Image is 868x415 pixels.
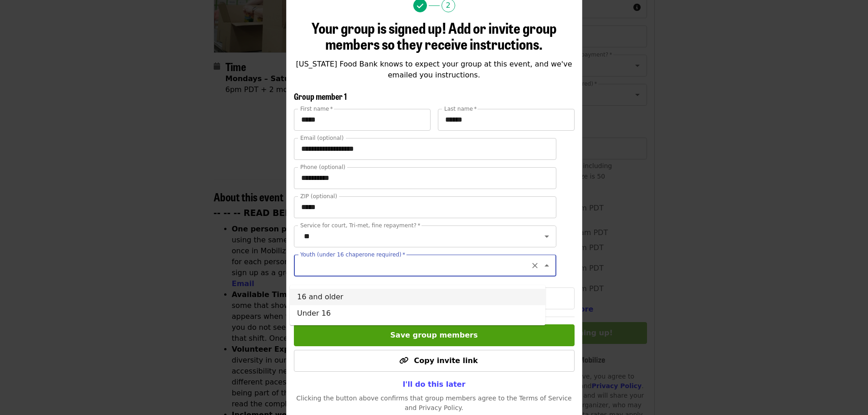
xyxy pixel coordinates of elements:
i: check icon [417,2,423,10]
i: link icon [399,356,408,365]
label: Youth (under 16 chaperone required) [300,252,405,257]
label: Last name [444,106,477,112]
span: [US_STATE] Food Bank knows to expect your group at this event, and we've emailed you instructions. [296,60,572,79]
span: I'll do this later [403,380,466,389]
button: Copy invite link [294,350,575,372]
label: First name [300,106,333,112]
input: Phone (optional) [294,167,556,189]
span: Copy invite link [414,356,478,365]
label: Email (optional) [300,135,344,141]
label: Phone (optional) [300,164,345,170]
label: Service for court, Tri-met, fine repayment? [300,223,421,228]
li: 16 and older [290,289,545,305]
button: I'll do this later [395,375,473,394]
input: ZIP (optional) [294,196,556,218]
span: Your group is signed up! Add or invite group members so they receive instructions. [312,17,557,54]
span: Clicking the button above confirms that group members agree to the Terms of Service and Privacy P... [296,395,572,411]
input: Last name [438,109,575,131]
input: Email (optional) [294,138,556,160]
span: Save group members [390,331,478,339]
li: Under 16 [290,305,545,322]
button: Save group members [294,324,575,346]
button: Close [540,259,553,272]
input: First name [294,109,431,131]
button: Open [540,230,553,243]
span: Group member 1 [294,90,347,102]
button: Clear [529,259,541,272]
label: ZIP (optional) [300,194,337,199]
